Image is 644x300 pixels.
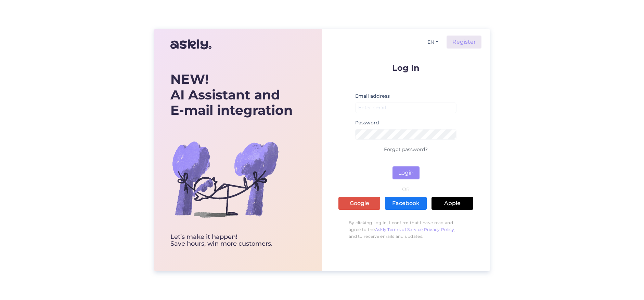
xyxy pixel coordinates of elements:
a: Privacy Policy [424,227,454,232]
button: Login [392,166,420,179]
a: Facebook [385,197,427,210]
a: Apple [432,197,473,210]
input: Enter email [355,103,456,113]
div: Let’s make it happen! Save hours, win more customers. [170,234,293,247]
img: Askly [170,36,211,53]
label: Email address [355,93,390,100]
img: bg-askly [170,124,280,234]
div: AI Assistant and E-mail integration [170,71,293,118]
a: Forgot password? [384,146,428,152]
p: Log In [338,64,473,72]
b: NEW! [170,71,209,87]
a: Askly Terms of Service [375,227,423,232]
a: Register [447,36,481,49]
span: OR [401,187,411,192]
a: Google [338,197,380,210]
p: By clicking Log In, I confirm that I have read and agree to the , , and to receive emails and upd... [338,216,473,243]
label: Password [355,119,379,126]
button: EN [425,37,441,47]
